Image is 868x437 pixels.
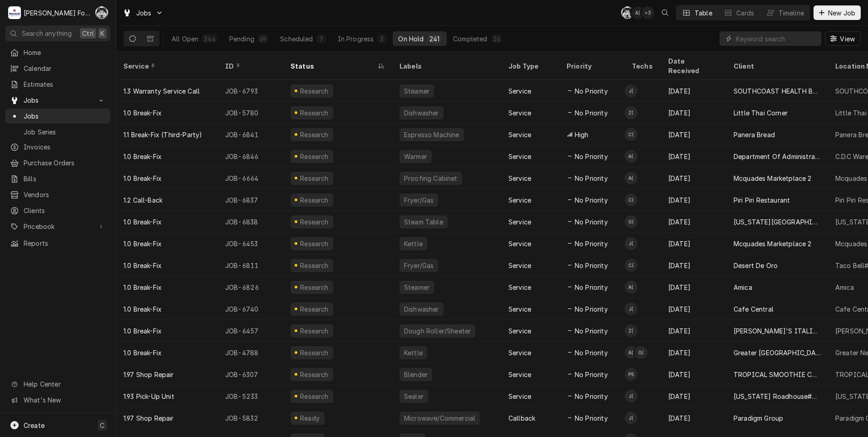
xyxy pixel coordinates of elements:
[838,34,857,44] span: View
[123,413,174,423] div: 1.97 Shop Repair
[508,174,531,183] div: Service
[508,261,531,270] div: Service
[218,320,283,342] div: JOB-6457
[24,222,92,231] span: Pricebook
[734,217,821,227] div: [US_STATE][GEOGRAPHIC_DATA]
[218,298,283,320] div: JOB-6740
[661,189,726,211] div: [DATE]
[5,171,110,186] a: Bills
[625,412,637,424] div: J(
[625,303,637,315] div: J(
[24,379,105,389] span: Help Center
[5,219,110,234] a: Go to Pricebook
[835,283,854,292] div: Amica
[625,368,637,381] div: Pending No Schedule's Avatar
[338,34,374,44] div: In Progress
[172,34,198,44] div: All Open
[621,6,634,19] div: C(
[299,304,330,314] div: Research
[631,6,644,19] div: Aldo Testa (2)'s Avatar
[734,86,821,96] div: SOUTHCOAST HEALTH BEHAVIORAL
[5,236,110,251] a: Reports
[625,346,637,359] div: Andy Christopoulos (121)'s Avatar
[218,233,283,254] div: JOB-6453
[403,413,476,423] div: Microwave/Commercial
[299,261,330,270] div: Research
[123,348,162,358] div: 1.0 Break-Fix
[24,8,90,18] div: [PERSON_NAME] Food Equipment Service
[625,215,637,228] div: G(
[625,237,637,250] div: James Lunney (128)'s Avatar
[625,303,637,315] div: James Lunney (128)'s Avatar
[575,370,608,379] span: No Priority
[218,167,283,189] div: JOB-6664
[24,79,106,89] span: Estimates
[319,34,324,44] div: 7
[625,84,637,97] div: J(
[734,413,783,423] div: Paradigm Group
[508,239,531,248] div: Service
[204,34,215,44] div: 346
[625,237,637,250] div: J(
[661,145,726,167] div: [DATE]
[508,195,531,205] div: Service
[736,31,817,46] input: Keyword search
[661,211,726,233] div: [DATE]
[734,370,821,379] div: TROPICAL SMOOTHIE CAFE.
[403,392,424,401] div: Sealer
[403,86,430,96] div: Steamer
[229,34,254,44] div: Pending
[403,217,444,227] div: Steam Table
[299,108,330,118] div: Research
[575,239,608,248] span: No Priority
[299,239,330,248] div: Research
[625,346,637,359] div: A(
[734,326,821,336] div: [PERSON_NAME]'S ITALIAN BAKERY
[8,6,21,19] div: Marshall Food Equipment Service's Avatar
[625,412,637,424] div: Jose DeMelo (37)'s Avatar
[625,215,637,228] div: Gabe Collazo (127)'s Avatar
[625,281,637,293] div: A(
[625,150,637,163] div: Andy Christopoulos (121)'s Avatar
[123,239,162,248] div: 1.0 Break-Fix
[24,158,106,168] span: Purchase Orders
[299,326,330,336] div: Research
[661,80,726,102] div: [DATE]
[575,304,608,314] span: No Priority
[403,174,459,183] div: Proofing Cabinet
[24,206,106,215] span: Clients
[24,111,106,121] span: Jobs
[575,261,608,270] span: No Priority
[814,5,861,20] button: New Job
[668,56,717,75] div: Date Received
[508,413,535,423] div: Callback
[575,152,608,161] span: No Priority
[661,342,726,363] div: [DATE]
[5,203,110,218] a: Clients
[661,320,726,342] div: [DATE]
[398,34,424,44] div: On Hold
[299,130,330,139] div: Research
[95,6,108,19] div: C(
[299,86,330,96] div: Research
[218,145,283,167] div: JOB-6846
[635,346,647,359] div: Gabe Collazo (127)'s Avatar
[24,95,92,105] span: Jobs
[218,276,283,298] div: JOB-6826
[218,211,283,233] div: JOB-6838
[24,127,106,137] span: Job Series
[24,48,106,57] span: Home
[734,61,819,71] div: Client
[625,259,637,272] div: C(
[575,348,608,358] span: No Priority
[575,174,608,183] span: No Priority
[260,34,266,44] div: 69
[95,6,108,19] div: Chris Murphy (103)'s Avatar
[123,61,209,71] div: Service
[24,174,106,184] span: Bills
[123,217,162,227] div: 1.0 Break-Fix
[123,108,162,118] div: 1.0 Break-Fix
[453,34,487,44] div: Completed
[575,195,608,205] span: No Priority
[508,283,531,292] div: Service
